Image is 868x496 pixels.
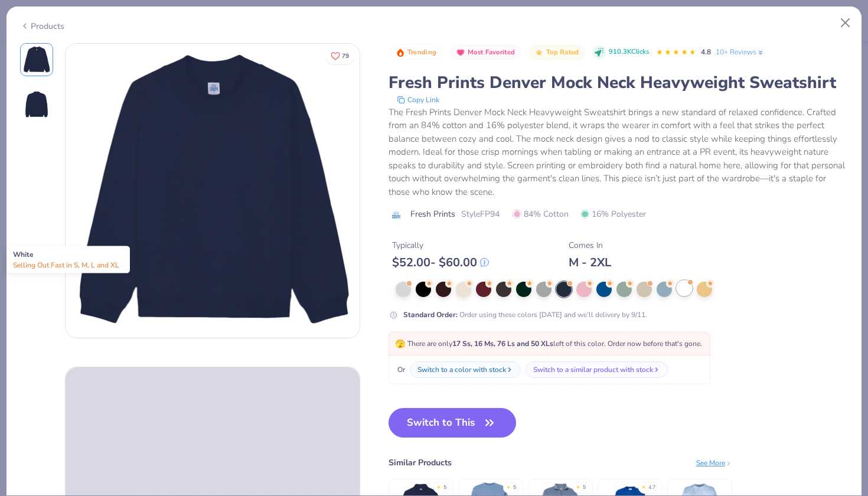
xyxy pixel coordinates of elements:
[389,456,452,469] div: Similar Products
[410,361,521,378] button: Switch to a color with stock
[389,408,517,438] button: Switch to This
[546,49,579,56] span: Top Rated
[410,208,455,220] span: Fresh Prints
[461,208,500,220] span: Style FP94
[342,53,349,59] span: 79
[583,484,586,492] div: 5
[528,45,585,60] button: Badge Button
[569,255,611,270] div: M - 2XL
[569,239,611,252] div: Comes In
[395,338,405,350] span: 🫣
[656,43,696,62] div: 4.8 Stars
[534,48,544,57] img: Top Rated sort
[392,255,489,270] div: $ 52.00 - $ 60.00
[696,458,732,468] div: See More
[513,208,569,220] span: 84% Cotton
[450,45,521,60] button: Badge Button
[403,310,458,319] strong: Standard Order :
[22,45,51,74] img: Front
[648,484,655,492] div: 4.7
[834,12,857,34] button: Close
[395,339,702,348] span: There are only left of this color. Order now before that's gone.
[576,484,580,488] div: ★
[389,210,404,220] img: brand logo
[403,309,647,320] div: Order using these colors [DATE] and we’ll delivery by 9/11.
[395,364,405,375] span: Or
[22,90,51,119] img: Back
[701,47,711,57] span: 4.8
[609,47,649,57] span: 910.3K Clicks
[417,364,506,375] div: Switch to a color with stock
[452,339,553,348] strong: 17 Ss, 16 Ms, 76 Ls and 50 XLs
[456,48,465,57] img: Most Favorited sort
[396,48,405,57] img: Trending sort
[66,44,360,338] img: Front
[580,208,646,220] span: 16% Polyester
[716,47,765,57] a: 10+ Reviews
[389,71,849,94] div: Fresh Prints Denver Mock Neck Heavyweight Sweatshirt
[513,484,516,492] div: 5
[389,106,849,199] div: The Fresh Prints Denver Mock Neck Heavyweight Sweatshirt brings a new standard of relaxed confide...
[325,47,354,64] button: Like
[641,484,646,488] div: ★
[390,45,443,60] button: Badge Button
[526,361,668,378] button: Switch to a similar product with stock
[393,94,443,106] button: copy to clipboard
[6,246,130,273] div: White
[13,260,119,270] span: Selling Out Fast in S, M, L and XL
[533,364,653,375] div: Switch to a similar product with stock
[392,239,489,252] div: Typically
[468,49,515,56] span: Most Favorited
[443,484,446,492] div: 5
[506,484,511,488] div: ★
[436,484,441,488] div: ★
[20,20,64,32] div: Products
[407,49,436,56] span: Trending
